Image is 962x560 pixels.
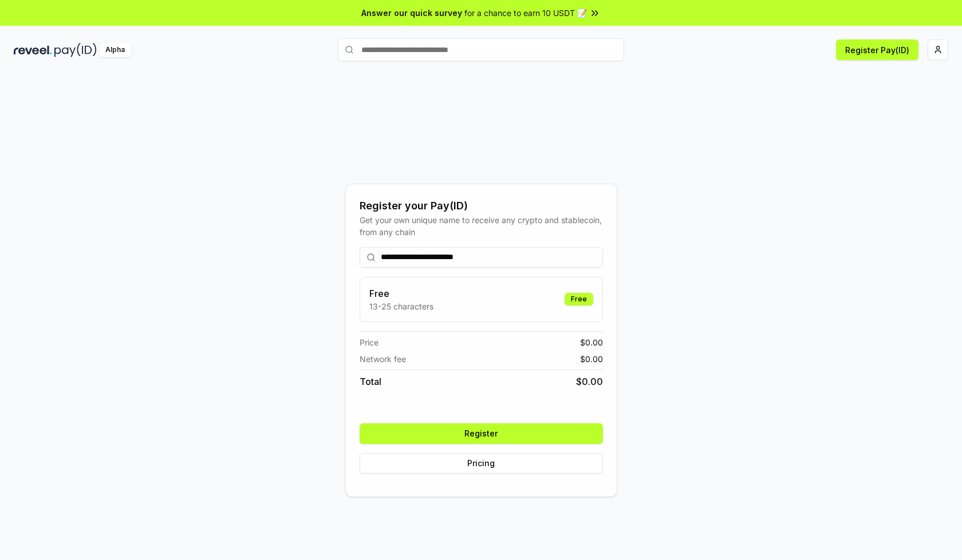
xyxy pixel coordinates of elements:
img: pay_id [54,43,97,57]
span: for a chance to earn 10 USDT 📝 [464,7,587,19]
img: reveel_dark [14,43,52,57]
span: Price [360,336,379,348]
span: Answer our quick survey [361,7,462,19]
div: Get your own unique name to receive any crypto and stablecoin, from any chain [360,214,603,238]
button: Pricing [360,453,603,474]
div: Free [565,293,593,305]
div: Alpha [99,43,131,57]
span: $ 0.00 [580,336,603,348]
button: Register Pay(ID) [836,39,918,60]
span: Network fee [360,353,406,365]
button: Register [360,423,603,444]
span: $ 0.00 [576,375,603,388]
span: Total [360,375,381,388]
h3: Free [369,287,433,300]
span: $ 0.00 [580,353,603,365]
p: 13-25 characters [369,300,433,312]
div: Register your Pay(ID) [360,198,603,214]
